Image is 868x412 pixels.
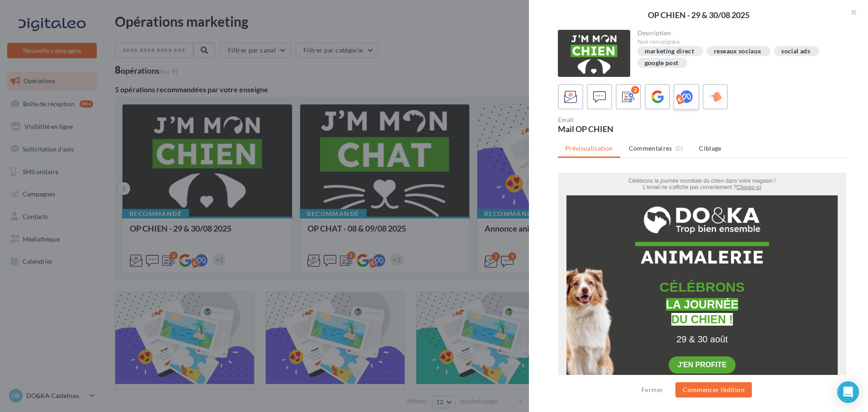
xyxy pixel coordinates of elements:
span: L'email ne s'affiche pas correctement ? [85,11,179,18]
div: google post [645,60,679,66]
img: logo_doka_Animalerie_Horizontal_fond_transparent-4.png [18,32,271,97]
span: (0) [675,145,683,152]
div: reseaux sociaux [714,48,761,55]
div: 2 [631,86,639,94]
button: Commencer l'édition [675,382,752,398]
div: OP CHIEN - 29 & 30/08 2025 [543,11,854,19]
span: 29 & 30 août [118,161,170,171]
div: Non renseignée [637,38,840,46]
strong: CÉLÉBRONS [102,107,187,122]
div: Open Intercom Messenger [837,381,859,403]
div: Description [637,30,840,36]
span: Célébrons la journée mondiale du chien dans votre magasin ! [71,5,218,11]
button: Fermer [638,384,667,395]
span: Ciblage [699,144,721,152]
div: Mail OP CHIEN [558,125,698,133]
div: Email [558,117,698,123]
span: Commentaires [629,144,672,153]
a: Cliquez-ici [179,11,203,18]
a: J'EN PROFITE [120,188,169,196]
span: DU CHIEN ! [113,140,175,153]
div: marketing direct [645,48,694,55]
span: LA JOURNÉE [108,125,180,138]
div: social ads [781,48,810,55]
